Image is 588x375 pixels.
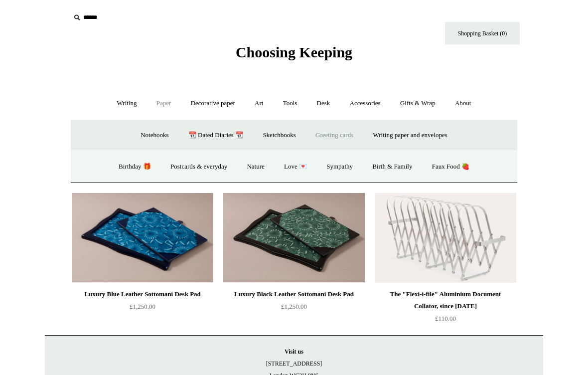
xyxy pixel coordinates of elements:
[72,288,213,329] a: Luxury Blue Leather Sottomani Desk Pad £1,250.00
[110,154,160,180] a: Birthday 🎁
[275,154,316,180] a: Love 💌
[74,288,211,300] div: Luxury Blue Leather Sottomani Desk Pad
[274,90,306,117] a: Tools
[223,193,365,283] a: Luxury Black Leather Sottomani Desk Pad Luxury Black Leather Sottomani Desk Pad
[285,348,303,355] strong: Visit us
[391,90,444,117] a: Gifts & Wrap
[308,90,339,117] a: Desk
[254,122,304,149] a: Sketchbooks
[363,154,421,180] a: Birth & Family
[236,44,352,60] span: Choosing Keeping
[223,288,365,329] a: Luxury Black Leather Sottomani Desk Pad £1,250.00
[306,122,362,149] a: Greeting cards
[375,193,516,283] img: The "Flexi-i-file" Aluminium Document Collator, since 1941
[281,303,307,310] span: £1,250.00
[423,154,478,180] a: Faux Food 🍓
[72,193,213,283] img: Luxury Blue Leather Sottomani Desk Pad
[182,90,244,117] a: Decorative paper
[130,303,155,310] span: £1,250.00
[246,90,272,117] a: Art
[226,288,362,300] div: Luxury Black Leather Sottomani Desk Pad
[445,22,520,44] a: Shopping Basket (0)
[132,122,177,149] a: Notebooks
[317,154,362,180] a: Sympathy
[236,52,352,59] a: Choosing Keeping
[238,154,273,180] a: Nature
[377,288,514,312] div: The "Flexi-i-file" Aluminium Document Collator, since [DATE]
[108,90,146,117] a: Writing
[161,154,236,180] a: Postcards & everyday
[375,288,516,329] a: The "Flexi-i-file" Aluminium Document Collator, since [DATE] £110.00
[72,193,213,283] a: Luxury Blue Leather Sottomani Desk Pad Luxury Blue Leather Sottomani Desk Pad
[364,122,456,149] a: Writing paper and envelopes
[179,122,252,149] a: 📆 Dated Diaries 📆
[147,90,180,117] a: Paper
[375,193,516,283] a: The "Flexi-i-file" Aluminium Document Collator, since 1941 The "Flexi-i-file" Aluminium Document ...
[223,193,365,283] img: Luxury Black Leather Sottomani Desk Pad
[341,90,390,117] a: Accessories
[435,315,456,322] span: £110.00
[446,90,480,117] a: About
